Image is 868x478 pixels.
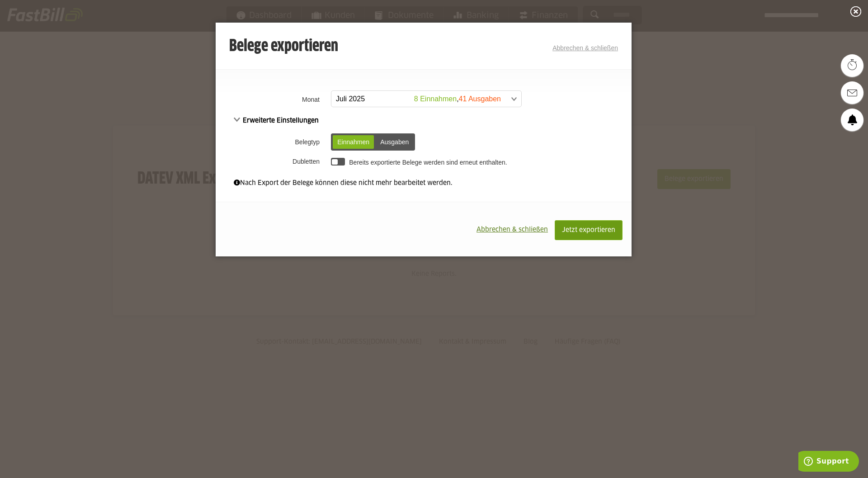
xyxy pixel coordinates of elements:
[562,227,615,233] span: Jetzt exportieren
[234,178,613,188] div: Nach Export der Belege können diese nicht mehr bearbeitet werden.
[476,227,548,233] span: Abbrechen & schließen
[798,451,859,473] iframe: Öffnet ein Widget, in dem Sie weitere Informationen finden
[376,135,413,149] div: Ausgaben
[229,38,338,56] h3: Belege exportieren
[470,220,555,239] button: Abbrechen & schließen
[216,130,329,154] th: Belegtyp
[234,118,319,124] span: Erweiterte Einstellungen
[555,220,623,240] button: Jetzt exportieren
[349,159,507,166] label: Bereits exportierte Belege werden sind erneut enthalten.
[333,135,374,149] div: Einnahmen
[216,88,329,111] th: Monat
[216,154,329,169] th: Dubletten
[552,44,618,52] a: Abbrechen & schließen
